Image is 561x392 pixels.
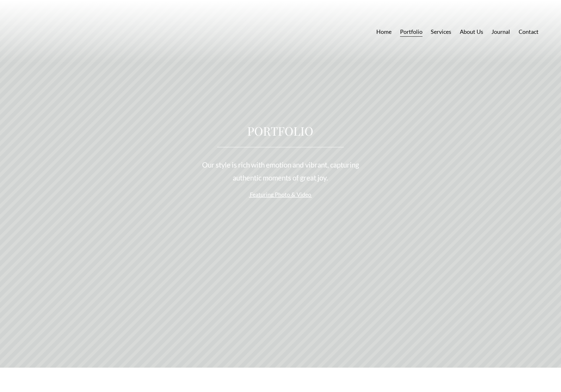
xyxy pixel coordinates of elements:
img: Frost Artistry [22,14,59,50]
a: Services [431,26,451,37]
h1: PORTFOLIO [196,121,366,141]
a: Portfolio [400,26,422,37]
a: Home [376,26,391,37]
a: About Us [460,26,483,37]
a: Contact [519,26,539,37]
span: Featuring Photo & Video [250,191,311,198]
a: Journal [491,26,510,37]
span: Our style is rich with emotion and vibrant, capturing authentic moments of great joy. [202,161,360,182]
